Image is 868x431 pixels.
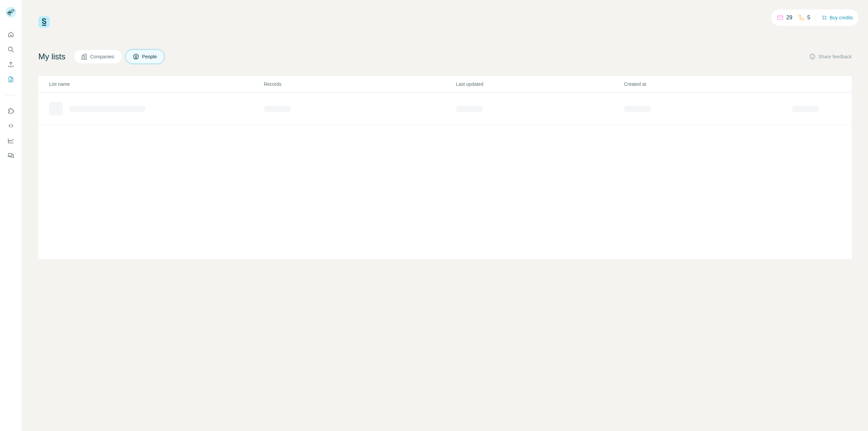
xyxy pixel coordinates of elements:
button: Feedback [5,150,16,162]
button: Enrich CSV [5,58,16,71]
span: Companies [90,53,115,60]
button: Dashboard [5,135,16,147]
button: Share feedback [809,53,852,60]
h4: My lists [38,51,65,62]
button: Quick start [5,28,16,41]
p: List name [49,81,263,87]
p: 29 [786,14,792,22]
span: People [142,53,158,60]
p: Created at [624,81,791,87]
p: Last updated [456,81,623,87]
button: Use Surfe API [5,120,16,132]
button: Use Surfe on LinkedIn [5,105,16,117]
button: Buy credits [822,13,853,22]
p: Records [264,81,455,87]
img: Surfe Logo [38,16,50,28]
button: My lists [5,73,16,85]
p: 5 [807,14,810,22]
button: Search [5,43,16,56]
